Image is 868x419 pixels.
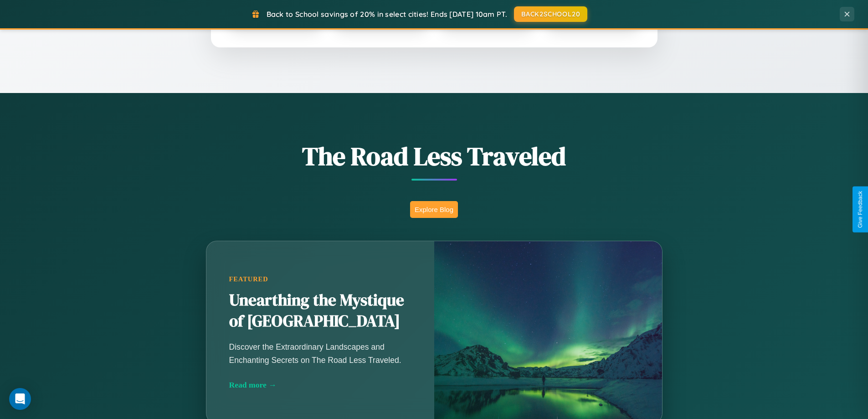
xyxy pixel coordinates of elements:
[9,388,31,410] div: Open Intercom Messenger
[229,341,411,366] p: Discover the Extraordinary Landscapes and Enchanting Secrets on The Road Less Traveled.
[229,275,411,283] div: Featured
[229,290,411,332] h2: Unearthing the Mystique of [GEOGRAPHIC_DATA]
[857,191,863,228] div: Give Feedback
[161,139,708,174] h1: The Road Less Traveled
[229,380,411,390] div: Read more →
[267,10,507,19] span: Back to School savings of 20% in select cities! Ends [DATE] 10am PT.
[410,201,458,218] button: Explore Blog
[514,6,587,22] button: BACK2SCHOOL20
